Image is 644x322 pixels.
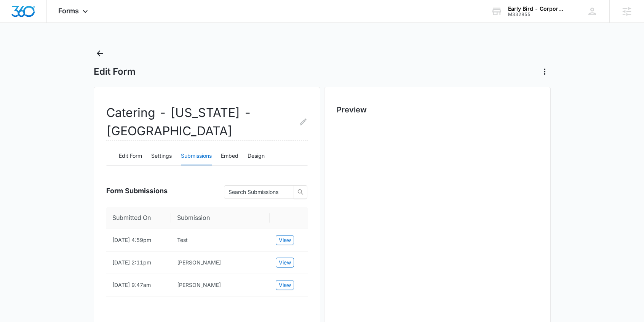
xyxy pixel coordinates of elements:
[94,47,106,59] button: Back
[221,147,238,165] button: Embed
[299,104,308,140] button: Edit Form Name
[106,252,171,274] td: [DATE] 2:11pm
[294,189,307,195] span: search
[279,236,291,244] span: View
[112,213,159,223] span: Submitted On
[106,229,171,252] td: [DATE] 4:59pm
[279,281,291,289] span: View
[181,147,212,165] button: Submissions
[151,147,172,165] button: Settings
[248,147,265,165] button: Design
[294,185,307,199] button: search
[106,274,171,296] td: [DATE] 9:47am
[229,188,283,196] input: Search Submissions
[106,104,308,141] h2: Catering - [US_STATE] - [GEOGRAPHIC_DATA]
[337,104,538,115] h2: Preview
[276,280,294,290] button: View
[171,207,270,229] th: Submission
[171,252,270,274] td: VERONICA PINKERTON
[276,258,294,268] button: View
[276,235,294,245] button: View
[508,12,564,17] div: account id
[279,258,291,267] span: View
[508,6,564,12] div: account name
[106,186,168,196] span: Form Submissions
[171,274,270,296] td: Stacie McElligott
[94,66,136,77] h1: Edit Form
[106,207,171,229] th: Submitted On
[58,7,79,15] span: Forms
[171,229,270,252] td: Test
[539,66,551,78] button: Actions
[119,147,142,165] button: Edit Form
